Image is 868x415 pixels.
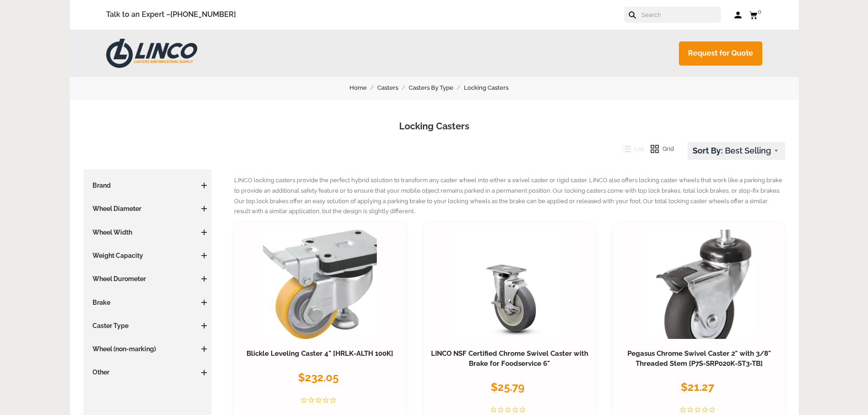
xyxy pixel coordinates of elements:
[641,7,721,23] input: Search
[681,380,714,394] span: $21.27
[749,9,762,20] a: 0
[298,371,339,384] span: $232.05
[679,41,762,66] a: Request for Quote
[106,39,197,68] img: LINCO CASTERS & INDUSTRIAL SUPPLY
[88,298,207,307] h3: Brake
[491,380,524,394] span: $25.79
[644,142,674,156] button: Grid
[464,83,519,93] a: Locking Casters
[409,83,464,93] a: Casters By Type
[88,204,207,213] h3: Wheel Diameter
[234,175,785,217] p: LINCO locking casters provide the perfect hybrid solution to transform any caster wheel into eith...
[88,274,207,283] h3: Wheel Durometer
[88,181,207,190] h3: Brand
[758,8,761,15] span: 0
[88,321,207,330] h3: Caster Type
[377,83,409,93] a: Casters
[627,349,771,368] a: Pegasus Chrome Swivel Caster 2" with 3/8" Threaded Stem [P7S-SRP020K-ST3-TB]
[247,349,393,358] a: Blickle Leveling Caster 4" [HRLK-ALTH 100K]
[88,251,207,260] h3: Weight Capacity
[106,9,236,21] span: Talk to an Expert –
[88,344,207,354] h3: Wheel (non-marking)
[170,10,236,19] a: [PHONE_NUMBER]
[734,10,742,20] a: Log in
[83,120,785,133] h1: Locking Casters
[349,83,377,93] a: Home
[431,349,588,368] a: LINCO NSF Certified Chrome Swivel Caster with Brake for Foodservice 6"
[616,142,644,156] button: List
[88,228,207,237] h3: Wheel Width
[88,368,207,377] h3: Other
